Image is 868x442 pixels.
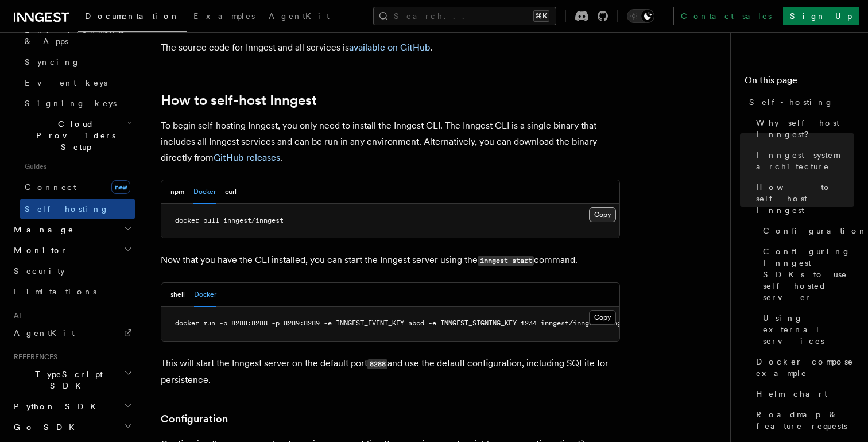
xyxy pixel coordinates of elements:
a: Helm chart [751,383,854,404]
span: How to self-host Inngest [756,181,854,216]
kbd: ⌘K [533,10,549,22]
a: AgentKit [9,323,135,343]
a: Limitations [9,281,135,302]
span: Examples [193,11,255,21]
button: shell [170,283,185,307]
button: Monitor [9,240,135,261]
span: Manage [9,224,74,235]
p: The source code for Inngest and all services is . [161,40,620,56]
a: Configuration [161,411,228,427]
button: Docker [193,180,216,204]
a: Security [9,261,135,281]
span: AgentKit [14,328,75,338]
button: Cloud Providers Setup [20,114,135,157]
span: Security [14,266,65,276]
a: available on GitHub [349,42,431,53]
button: npm [170,180,184,204]
span: Why self-host Inngest? [756,117,854,140]
a: Roadmap & feature requests [751,404,854,436]
a: Configuration [758,220,854,241]
a: Documentation [78,3,187,32]
a: AgentKit [262,3,336,31]
button: Go SDK [9,417,135,437]
span: Docker compose example [756,356,854,379]
a: How to self-host Inngest [161,92,317,108]
a: Signing keys [20,93,135,114]
a: Examples [187,3,262,31]
button: curl [225,180,237,204]
p: To begin self-hosting Inngest, you only need to install the Inngest CLI. The Inngest CLI is a sin... [161,118,620,166]
span: Connect [25,183,76,192]
button: Manage [9,219,135,240]
a: Docker compose example [751,351,854,383]
button: Toggle dark mode [627,9,654,23]
a: Why self-host Inngest? [751,113,854,145]
a: Syncing [20,52,135,72]
button: TypeScript SDK [9,364,135,396]
span: Event keys [25,78,107,87]
span: Python SDK [9,401,103,412]
span: Signing keys [25,99,117,108]
span: Roadmap & feature requests [756,409,854,432]
button: Copy [589,310,616,325]
a: Sign Up [783,7,859,25]
span: Configuration [763,225,867,236]
a: Self hosting [20,199,135,219]
span: Limitations [14,287,96,296]
a: How to self-host Inngest [751,177,854,220]
span: Inngest system architecture [756,149,854,172]
span: Self-hosting [749,96,834,108]
span: AgentKit [269,11,330,21]
span: Self hosting [25,204,109,214]
a: Inngest system architecture [751,145,854,177]
code: 8288 [367,359,387,369]
a: Using external services [758,308,854,351]
a: Self-hosting [745,92,854,113]
a: Connectnew [20,176,135,199]
a: Configuring Inngest SDKs to use self-hosted server [758,241,854,308]
h4: On this page [745,73,854,92]
a: Contact sales [673,7,778,25]
a: Event keys [20,72,135,93]
span: Cloud Providers Setup [20,118,127,153]
span: docker pull inngest/inngest [175,216,284,224]
p: This will start the Inngest server on the default port and use the default configuration, includi... [161,355,620,388]
span: Configuring Inngest SDKs to use self-hosted server [763,246,854,303]
span: AI [9,311,21,320]
a: GitHub releases [214,152,280,163]
span: docker run -p 8288:8288 -p 8289:8289 -e INNGEST_EVENT_KEY=abcd -e INNGEST_SIGNING_KEY=1234 innges... [175,319,657,327]
a: Environments & Apps [20,20,135,52]
span: References [9,352,57,362]
p: Now that you have the CLI installed, you can start the Inngest server using the command. [161,252,620,269]
span: Using external services [763,312,854,347]
span: Guides [20,157,135,176]
button: Copy [589,207,616,222]
span: Monitor [9,245,68,256]
span: Helm chart [756,388,827,400]
code: inngest start [478,256,534,266]
span: Go SDK [9,421,82,433]
button: Docker [194,283,216,307]
button: Search...⌘K [373,7,556,25]
span: Documentation [85,11,180,21]
span: TypeScript SDK [9,369,124,391]
span: new [111,180,130,194]
span: Syncing [25,57,80,67]
button: Python SDK [9,396,135,417]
